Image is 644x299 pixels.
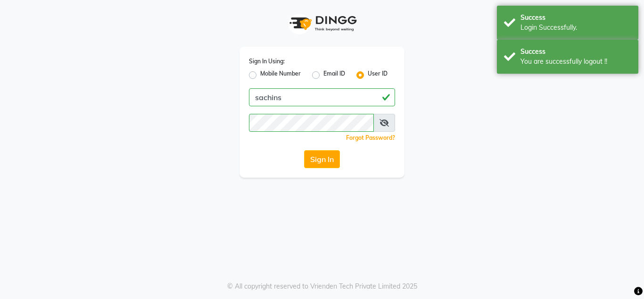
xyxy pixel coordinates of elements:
[304,150,340,168] button: Sign In
[346,134,395,141] a: Forgot Password?
[260,69,301,81] label: Mobile Number
[323,69,345,81] label: Email ID
[520,47,631,57] div: Success
[520,13,631,23] div: Success
[520,57,631,67] div: You are successfully logout !!
[249,114,374,132] input: Username
[368,69,388,81] label: User ID
[249,88,395,106] input: Username
[520,23,631,33] div: Login Successfully.
[249,57,285,66] label: Sign In Using:
[284,9,360,37] img: logo1.svg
